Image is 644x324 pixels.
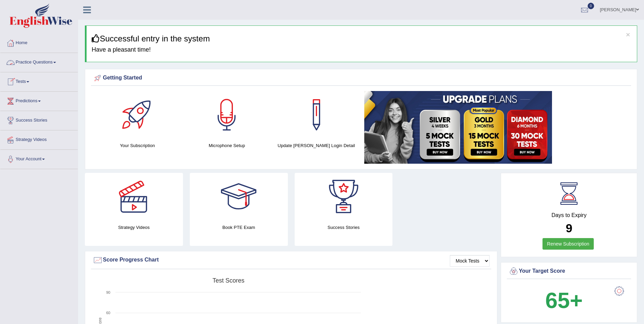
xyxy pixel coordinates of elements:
[566,221,572,235] b: 9
[213,277,244,284] tspan: Test scores
[0,130,78,147] a: Strategy Videos
[0,53,78,70] a: Practice Questions
[93,73,629,83] div: Getting Started
[106,311,110,315] text: 60
[509,212,629,218] h4: Days to Expiry
[364,91,552,164] img: small5.jpg
[85,224,183,231] h4: Strategy Videos
[588,3,594,9] span: 0
[0,150,78,167] a: Your Account
[96,142,179,149] h4: Your Subscription
[93,255,490,265] div: Score Progress Chart
[0,111,78,128] a: Success Stories
[185,142,268,149] h4: Microphone Setup
[275,142,357,149] h4: Update [PERSON_NAME] Login Detail
[92,34,632,43] h3: Successful entry in the system
[509,266,629,276] div: Your Target Score
[106,290,110,294] text: 90
[626,31,630,38] button: ×
[190,224,288,231] h4: Book PTE Exam
[0,72,78,89] a: Tests
[0,34,78,51] a: Home
[92,47,632,53] h4: Have a pleasant time!
[295,224,393,231] h4: Success Stories
[545,288,583,313] b: 65+
[0,92,78,109] a: Predictions
[542,238,594,250] a: Renew Subscription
